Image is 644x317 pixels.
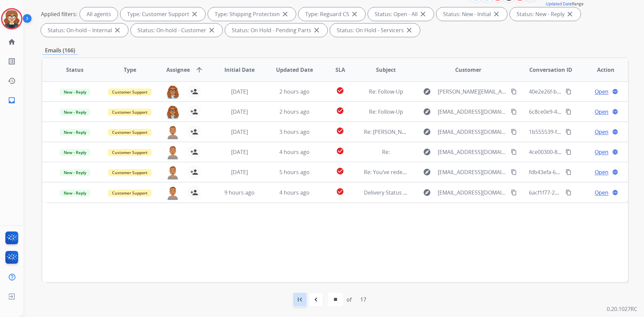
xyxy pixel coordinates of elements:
mat-icon: language [612,109,618,115]
div: Type: Shipping Protection [208,7,296,21]
span: 1b555539-f71d-4afa-8ef4-c1048b710fb5 [529,128,628,136]
span: [EMAIL_ADDRESS][DOMAIN_NAME] [438,148,507,156]
mat-icon: navigate_before [312,296,320,304]
mat-icon: content_copy [511,190,517,196]
mat-icon: content_copy [566,149,572,155]
div: Status: Open - All [368,7,434,21]
span: Type [124,66,136,74]
span: Re: You’ve redeemed your Extend Virtual Card [364,168,480,176]
mat-icon: person_add [190,168,198,176]
mat-icon: close [405,26,413,34]
mat-icon: check_circle [336,188,344,196]
mat-icon: check_circle [336,147,344,155]
span: [EMAIL_ADDRESS][DOMAIN_NAME] [438,189,507,197]
span: Subject [376,66,396,74]
mat-icon: person_add [190,148,198,156]
mat-icon: arrow_upward [195,66,203,74]
mat-icon: list_alt [8,57,16,65]
mat-icon: content_copy [511,169,517,175]
mat-icon: home [8,38,16,46]
span: New - Reply [60,190,90,197]
span: 4 hours ago [279,148,310,156]
div: Status: New - Reply [510,7,581,21]
span: 2 hours ago [279,88,310,95]
span: Re: [382,148,390,156]
span: New - Reply [60,89,90,96]
mat-icon: content_copy [511,89,517,95]
span: 2 hours ago [279,108,310,115]
th: Action [573,58,628,82]
div: All agents [80,7,118,21]
span: Open [595,148,608,156]
div: Status: On-hold – Internal [41,23,128,37]
span: Initial Date [224,66,255,74]
img: agent-avatar [166,145,179,159]
mat-icon: close [191,10,199,18]
span: Re: [PERSON_NAME] [PHONE_NUMBER] [364,128,463,136]
span: [DATE] [231,148,248,156]
span: [DATE] [231,88,248,95]
span: Customer Support [108,89,152,96]
span: Status [66,66,84,74]
span: Open [595,189,608,197]
mat-icon: content_copy [566,89,572,95]
span: SLA [335,66,345,74]
span: Open [595,128,608,136]
span: [EMAIL_ADDRESS][DOMAIN_NAME] [438,128,507,136]
mat-icon: language [612,169,618,175]
mat-icon: language [612,129,618,135]
mat-icon: explore [423,189,431,197]
img: agent-avatar [166,165,179,179]
p: 0.20.1027RC [607,305,637,313]
span: New - Reply [60,169,90,176]
img: agent-avatar [166,85,179,99]
div: Status: New - Initial [436,7,507,21]
span: Customer Support [108,129,152,136]
mat-icon: content_copy [511,109,517,115]
span: [DATE] [231,108,248,115]
span: Customer Support [108,169,152,176]
span: [PERSON_NAME][EMAIL_ADDRESS][DOMAIN_NAME] [438,88,507,96]
mat-icon: person_add [190,88,198,96]
mat-icon: inbox [8,96,16,104]
span: Customer Support [108,109,152,116]
mat-icon: content_copy [566,109,572,115]
mat-icon: check_circle [336,127,344,135]
span: Updated Date [276,66,313,74]
mat-icon: first_page [296,296,304,304]
mat-icon: check_circle [336,87,344,95]
mat-icon: person_add [190,128,198,136]
mat-icon: close [313,26,321,34]
mat-icon: check_circle [336,107,344,115]
img: agent-avatar [166,186,179,200]
div: Status: On Hold - Servicers [330,23,420,37]
button: Updated Date [546,1,572,7]
span: fdb43efa-65ba-48eb-ab5a-3fddea3dc6c9 [529,168,630,176]
img: agent-avatar [166,105,179,119]
mat-icon: close [492,10,500,18]
span: Range [546,1,584,7]
mat-icon: history [8,77,16,85]
mat-icon: content_copy [566,190,572,196]
mat-icon: explore [423,88,431,96]
span: 5 hours ago [279,168,310,176]
mat-icon: content_copy [566,169,572,175]
mat-icon: close [566,10,574,18]
span: Re: Follow-Up [369,88,403,95]
span: New - Reply [60,129,90,136]
mat-icon: close [351,10,359,18]
mat-icon: language [612,190,618,196]
span: Assignee [166,66,190,74]
div: Type: Customer Support [120,7,205,21]
span: 4 hours ago [279,189,310,196]
span: [DATE] [231,128,248,136]
div: 17 [355,293,372,306]
mat-icon: content_copy [566,129,572,135]
mat-icon: content_copy [511,149,517,155]
span: New - Reply [60,109,90,116]
mat-icon: close [281,10,289,18]
img: agent-avatar [166,125,179,139]
span: Conversation ID [529,66,572,74]
mat-icon: person_add [190,108,198,116]
span: 4ce00300-8796-4665-8def-ed464b5d1af6 [529,148,631,156]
